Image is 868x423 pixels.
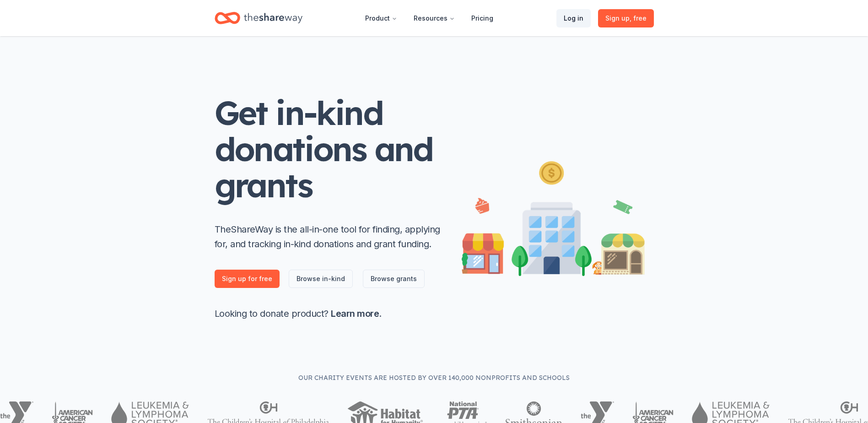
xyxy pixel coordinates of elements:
a: Log in [556,9,591,27]
p: Looking to donate product? . [215,306,443,321]
p: TheShareWay is the all-in-one tool for finding, applying for, and tracking in-kind donations and ... [215,222,443,251]
a: Sign up for free [215,270,280,288]
a: Home [215,7,302,29]
h1: Get in-kind donations and grants [215,95,443,204]
button: Product [358,9,404,27]
span: , free [630,14,647,22]
a: Browse in-kind [289,270,353,288]
a: Pricing [464,9,501,27]
a: Sign up, free [598,9,654,27]
a: Browse grants [363,270,425,288]
img: Illustration for landing page [462,157,645,276]
a: Learn more [331,308,379,319]
button: Resources [406,9,462,27]
span: Sign up [605,13,647,24]
nav: Main [358,7,501,29]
